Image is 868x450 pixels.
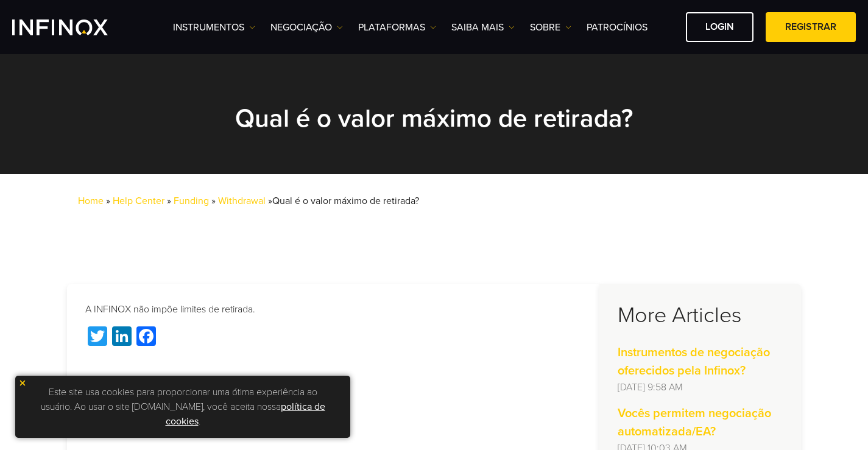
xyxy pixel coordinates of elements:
h2: Qual é o valor máximo de retirada? [160,103,708,134]
a: Login [686,12,753,42]
a: Facebook [134,326,158,350]
a: Withdrawal [218,195,266,207]
span: » [167,195,419,207]
a: NEGOCIAÇÃO [270,20,343,35]
a: LinkedIn [110,326,134,350]
img: yellow close icon [18,379,27,387]
p: Este site usa cookies para proporcionar uma ótima experiência ao usuário. Ao usar o site [DOMAIN_... [21,382,344,432]
a: Funding [174,195,209,207]
a: Help Center [113,195,164,207]
span: » [268,195,419,207]
a: Saiba mais [451,20,515,35]
p: A INFINOX não impõe limites de retirada. [85,302,581,317]
a: Instrumentos de negociação oferecidos pela Infinox? [DATE] 9:58 AM [618,343,783,395]
a: PLATAFORMAS [358,20,436,35]
span: » [106,195,110,207]
a: INFINOX Logo [12,19,136,35]
strong: Instrumentos de negociação oferecidos pela Infinox? [618,345,770,378]
span: Qual é o valor máximo de retirada? [272,195,419,207]
a: SOBRE [530,20,571,35]
span: » [211,195,419,207]
a: Registrar [766,12,856,42]
a: Patrocínios [587,20,647,35]
h3: More Articles [618,302,783,329]
strong: Vocês permitem negociação automatizada/EA? [618,406,771,439]
p: [DATE] 9:58 AM [618,380,783,395]
a: Home [78,195,104,207]
a: Twitter [85,326,110,350]
a: Instrumentos [173,20,255,35]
